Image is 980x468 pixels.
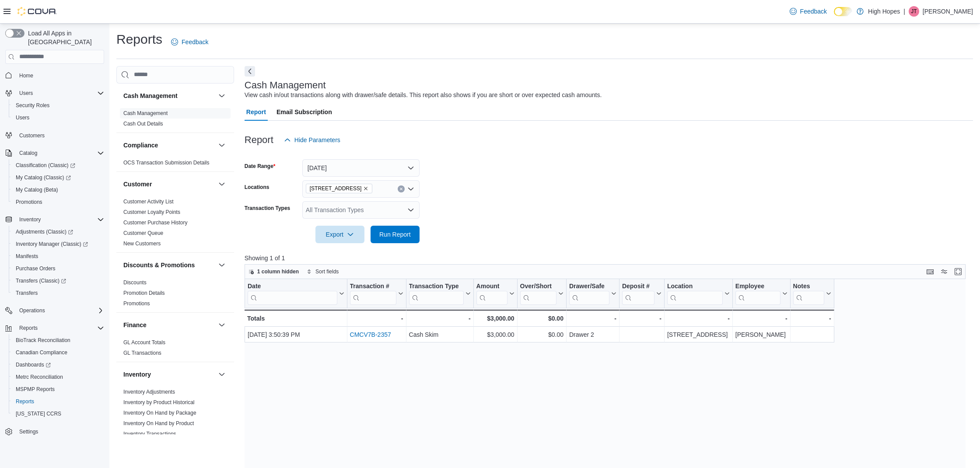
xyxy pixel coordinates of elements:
[16,349,67,356] span: Canadian Compliance
[9,112,108,124] button: Users
[302,159,420,177] button: [DATE]
[123,160,210,166] a: OCS Transaction Submission Details
[217,320,227,330] button: Finance
[16,277,66,284] span: Transfers (Classic)
[303,266,342,277] button: Sort fields
[123,141,215,150] button: Compliance
[793,282,824,290] div: Notes
[667,282,723,304] div: Location
[123,410,196,416] a: Inventory On Hand by Package
[19,72,33,79] span: Home
[476,282,514,304] button: Amount
[245,163,276,170] label: Date Range
[9,371,108,383] button: Metrc Reconciliation
[476,313,514,324] div: $3,000.00
[622,282,654,290] div: Deposit #
[939,266,949,277] button: Display options
[5,66,104,461] nav: Complex example
[735,329,787,340] div: [PERSON_NAME]
[2,69,108,82] button: Home
[116,196,234,252] div: Customer
[9,395,108,408] button: Reports
[12,372,66,382] a: Metrc Reconciliation
[12,276,70,286] a: Transfers (Classic)
[116,31,162,48] h1: Reports
[350,313,403,324] div: -
[12,372,104,382] span: Metrc Reconciliation
[12,409,104,419] span: Washington CCRS
[868,6,900,17] p: High Hopes
[409,313,470,324] div: -
[622,282,654,304] div: Deposit #
[245,80,326,91] h3: Cash Management
[16,305,49,316] button: Operations
[123,209,180,215] a: Customer Loyalty Points
[569,282,609,290] div: Drawer/Safe
[16,228,73,235] span: Adjustments (Classic)
[245,91,602,100] div: View cash in/out transactions along with drawer/safe details. This report also shows if you are s...
[834,7,852,16] input: Dark Mode
[123,110,168,116] a: Cash Management
[953,266,963,277] button: Enter fullscreen
[123,290,165,296] a: Promotion Details
[16,323,41,333] button: Reports
[123,321,215,329] button: Finance
[9,359,108,371] a: Dashboards
[667,282,730,304] button: Location
[12,335,104,346] span: BioTrack Reconciliation
[12,347,71,358] a: Canadian Compliance
[123,399,195,405] a: Inventory by Product Historical
[2,304,108,317] button: Operations
[12,396,104,407] span: Reports
[123,350,161,356] a: GL Transactions
[925,266,935,277] button: Keyboard shortcuts
[16,241,88,248] span: Inventory Manager (Classic)
[622,313,661,324] div: -
[123,420,194,426] a: Inventory On Hand by Product
[19,325,38,332] span: Reports
[793,282,824,304] div: Notes
[12,112,104,123] span: Users
[16,426,104,437] span: Settings
[12,360,104,370] span: Dashboards
[520,282,556,304] div: Over/Short
[371,226,420,243] button: Run Report
[217,140,227,150] button: Compliance
[123,279,147,286] a: Discounts
[12,112,33,123] a: Users
[280,131,344,149] button: Hide Parameters
[667,329,730,340] div: [STREET_ADDRESS]
[9,287,108,299] button: Transfers
[12,384,104,395] span: MSPMP Reports
[123,241,161,247] a: New Customers
[168,33,212,51] a: Feedback
[476,282,507,290] div: Amount
[12,384,58,395] a: MSPMP Reports
[903,6,905,17] p: |
[476,282,507,304] div: Amount
[19,132,45,139] span: Customers
[123,321,147,329] h3: Finance
[9,159,108,171] a: Classification (Classic)
[9,99,108,112] button: Security Roles
[520,329,563,340] div: $0.00
[9,238,108,250] a: Inventory Manager (Classic)
[9,196,108,208] button: Promotions
[19,216,41,223] span: Inventory
[12,335,74,346] a: BioTrack Reconciliation
[123,370,151,379] h3: Inventory
[217,91,227,101] button: Cash Management
[569,313,616,324] div: -
[12,197,104,207] span: Promotions
[569,282,609,304] div: Drawer/Safe
[306,184,373,193] span: 1201 N Gloster St
[622,282,661,304] button: Deposit #
[16,398,34,405] span: Reports
[12,185,62,195] a: My Catalog (Beta)
[123,339,165,346] a: GL Account Totals
[350,282,396,290] div: Transaction #
[123,230,163,236] a: Customer Queue
[217,260,227,270] button: Discounts & Promotions
[16,130,48,141] a: Customers
[123,261,215,269] button: Discounts & Promotions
